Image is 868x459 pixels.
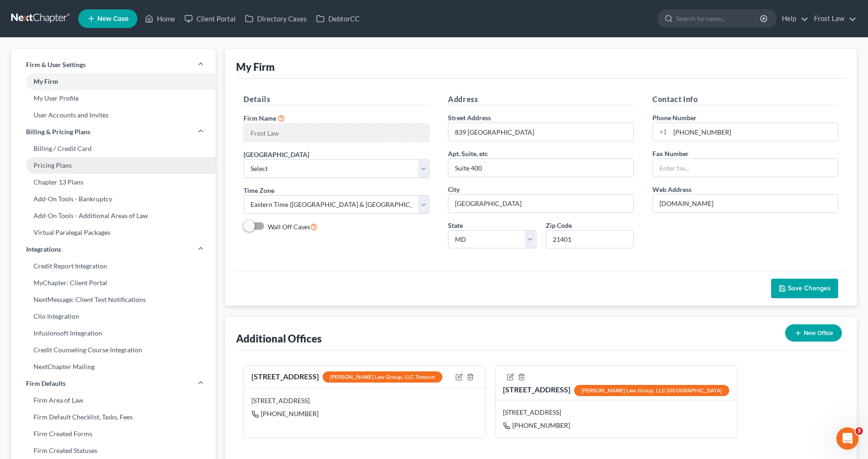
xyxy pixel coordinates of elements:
[785,324,842,342] button: New Office
[11,107,216,123] a: User Accounts and Invites
[11,375,216,392] a: Firm Defaults
[11,442,216,459] a: Firm Created Statuses
[236,60,275,74] div: My Firm
[653,195,838,212] input: Enter web address....
[236,332,322,345] div: Additional Offices
[268,223,310,231] span: Wall Off Cases
[546,230,634,249] input: XXXXX
[652,149,689,158] label: Fax Number
[244,150,309,159] label: [GEOGRAPHIC_DATA]
[11,291,216,308] a: NextMessage: Client Text Notifications
[244,114,276,122] span: Firm Name
[323,371,442,383] div: [PERSON_NAME] Law Group, LLC Towson
[11,409,216,425] a: Firm Default Checklist, Tasks, Fees
[11,90,216,107] a: My User Profile
[503,408,729,417] div: [STREET_ADDRESS]
[652,113,697,123] label: Phone Number
[11,241,216,258] a: Integrations
[11,325,216,342] a: Infusionsoft Integration
[11,123,216,140] a: Billing & Pricing Plans
[11,191,216,207] a: Add-On Tools - Bankruptcy
[11,425,216,442] a: Firm Created Forms
[836,427,859,450] iframe: Intercom live chat
[11,140,216,157] a: Billing / Credit Card
[11,174,216,191] a: Chapter 13 Plans
[771,279,838,298] button: Save Changes
[809,10,856,27] a: Frost Law
[653,123,670,141] div: +1
[26,127,90,137] span: Billing & Pricing Plans
[448,149,488,158] label: Apt, Suite, etc
[180,10,240,27] a: Client Portal
[251,371,442,383] div: [STREET_ADDRESS]
[512,421,570,429] span: [PHONE_NUMBER]
[777,10,808,27] a: Help
[26,245,61,254] span: Integrations
[448,220,463,230] label: State
[312,10,364,27] a: DebtorCC
[140,10,180,27] a: Home
[11,56,216,73] a: Firm & User Settings
[652,94,838,105] h5: Contact Info
[448,159,633,177] input: (optional)
[448,123,633,141] input: Enter address...
[11,358,216,375] a: NextChapter Mailing
[503,384,729,396] div: [STREET_ADDRESS]
[261,410,319,418] span: [PHONE_NUMBER]
[676,10,761,27] input: Search by name...
[448,113,491,123] label: Street Address
[244,124,429,142] input: Enter name...
[653,159,838,177] input: Enter fax...
[240,10,312,27] a: Directory Cases
[788,284,831,292] span: Save Changes
[11,392,216,409] a: Firm Area of Law
[26,60,86,69] span: Firm & User Settings
[546,220,572,230] label: Zip Code
[97,15,129,22] span: New Case
[251,396,478,405] div: [STREET_ADDRESS]
[11,207,216,224] a: Add-On Tools - Additional Areas of Law
[26,379,66,388] span: Firm Defaults
[448,185,460,194] label: City
[11,308,216,325] a: Clio Integration
[855,427,863,435] span: 3
[11,224,216,241] a: Virtual Paralegal Packages
[11,342,216,358] a: Credit Counseling Course Integration
[244,185,274,195] label: Time Zone
[11,274,216,291] a: MyChapter: Client Portal
[574,385,729,396] div: [PERSON_NAME] Law Group, LLC [GEOGRAPHIC_DATA]
[448,195,633,212] input: Enter city...
[11,73,216,90] a: My Firm
[448,94,634,105] h5: Address
[244,94,429,105] h5: Details
[11,258,216,274] a: Credit Report Integration
[652,185,692,194] label: Web Address
[11,157,216,174] a: Pricing Plans
[670,123,838,141] input: Enter phone...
